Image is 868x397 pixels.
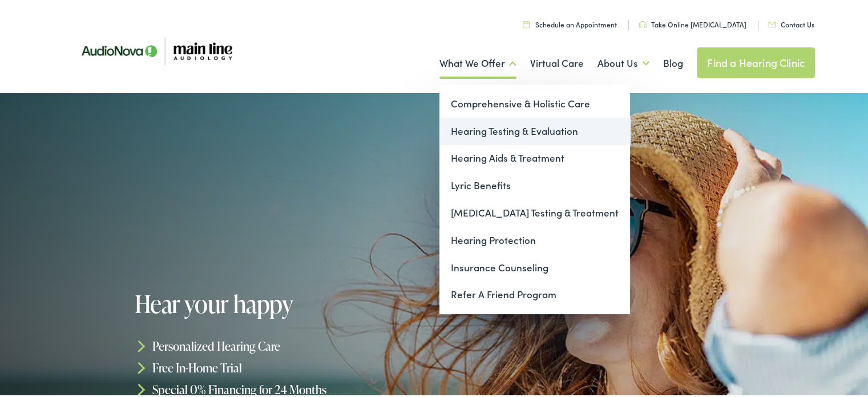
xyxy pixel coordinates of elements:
[439,198,630,225] a: [MEDICAL_DATA] Testing & Treatment
[439,89,630,116] a: Comprehensive & Holistic Care
[523,19,530,26] img: utility icon
[439,225,630,252] a: Hearing Protection
[439,116,630,143] a: Hearing Testing & Evaluation
[663,41,683,83] a: Blog
[768,20,776,26] img: utility icon
[439,252,630,280] a: Insurance Counseling
[697,46,815,77] a: Find a Hearing Clinic
[530,41,584,83] a: Virtual Care
[439,41,516,83] a: What We Offer
[597,41,649,83] a: About Us
[135,355,438,377] li: Free In-Home Trial
[768,18,814,27] a: Contact Us
[639,18,746,27] a: Take Online [MEDICAL_DATA]
[439,170,630,198] a: Lyric Benefits
[523,18,617,27] a: Schedule an Appointment
[135,334,438,355] li: Personalized Hearing Care
[439,279,630,307] a: Refer A Friend Program
[639,19,647,26] img: utility icon
[439,143,630,170] a: Hearing Aids & Treatment
[135,289,438,315] h1: Hear your happy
